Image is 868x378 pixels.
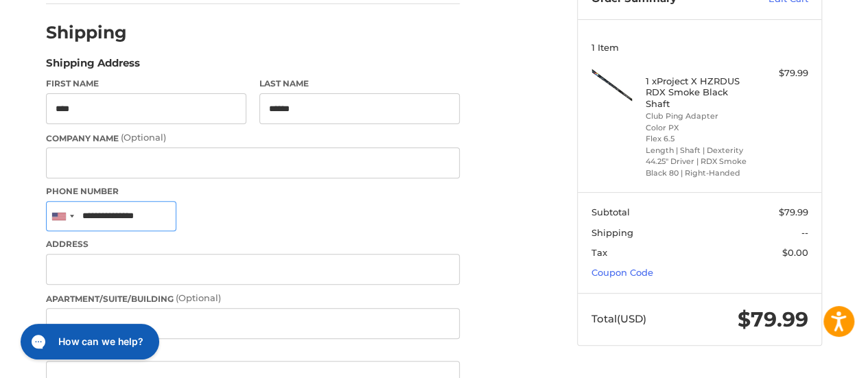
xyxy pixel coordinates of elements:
small: (Optional) [176,292,221,303]
div: United States: +1 [47,202,78,231]
h2: Shipping [46,22,127,43]
li: Color PX [646,122,751,134]
li: Flex 6.5 [646,133,751,145]
label: Company Name [46,131,460,145]
span: Subtotal [591,206,630,217]
span: $0.00 [782,247,808,258]
div: $79.99 [754,67,808,80]
label: First Name [46,78,246,90]
label: City [46,346,460,358]
small: (Optional) [121,132,166,143]
li: Length | Shaft | Dexterity 44.25" Driver | RDX Smoke Black 80 | Right-Handed [646,145,751,179]
span: Total (USD) [591,312,646,325]
li: Club Ping Adapter [646,110,751,122]
span: $79.99 [738,307,808,332]
h4: 1 x Project X HZRDUS RDX Smoke Black Shaft [646,75,751,109]
h3: 1 Item [591,42,808,53]
label: Last Name [259,78,460,90]
iframe: Gorgias live chat messenger [14,319,163,364]
span: $79.99 [779,206,808,217]
label: Phone Number [46,185,460,198]
span: Shipping [591,227,633,238]
span: -- [801,227,808,238]
span: Tax [591,247,607,258]
label: Address [46,238,460,250]
label: Apartment/Suite/Building [46,292,460,305]
legend: Shipping Address [46,56,140,78]
a: Coupon Code [591,267,653,278]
